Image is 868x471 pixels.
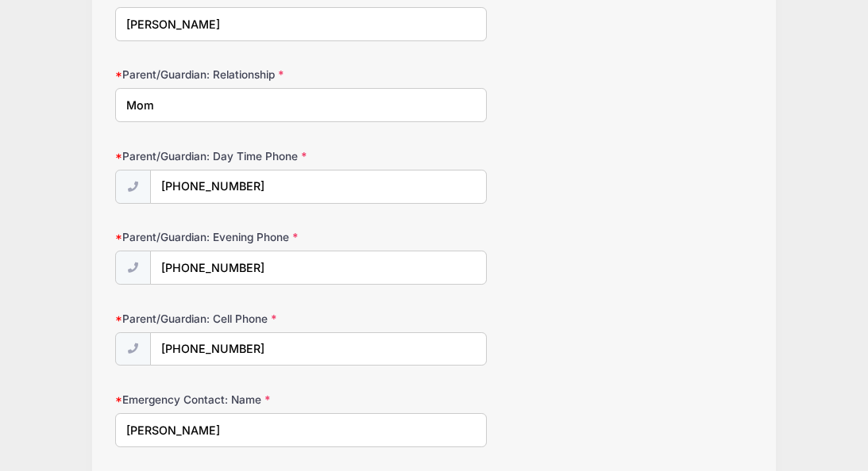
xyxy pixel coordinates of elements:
label: Parent/Guardian: Relationship [115,67,327,82]
input: (xxx) xxx-xxxx [150,251,488,285]
label: Parent/Guardian: Cell Phone [115,311,327,327]
label: Parent/Guardian: Day Time Phone [115,148,327,164]
label: Parent/Guardian: Evening Phone [115,229,327,245]
input: (xxx) xxx-xxxx [150,332,488,366]
label: Emergency Contact: Name [115,392,327,408]
input: (xxx) xxx-xxxx [150,170,488,204]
